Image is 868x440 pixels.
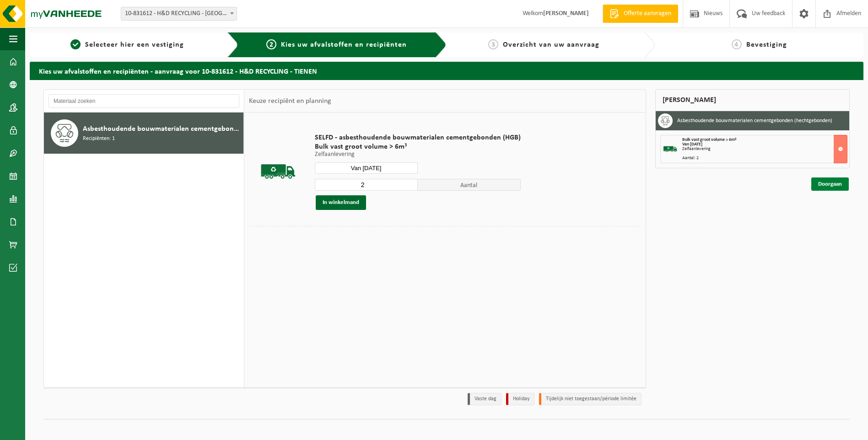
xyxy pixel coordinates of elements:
span: SELFD - asbesthoudende bouwmaterialen cementgebonden (HGB) [315,133,521,142]
div: [PERSON_NAME] [655,89,850,111]
span: 3 [488,39,498,49]
input: Selecteer datum [315,162,418,174]
a: 1Selecteer hier een vestiging [34,39,220,50]
h2: Kies uw afvalstoffen en recipiënten - aanvraag voor 10-831612 - H&D RECYCLING - TIENEN [30,62,863,80]
span: Recipiënten: 1 [83,134,115,143]
span: 10-831612 - H&D RECYCLING - TIENEN [121,7,237,21]
button: Asbesthoudende bouwmaterialen cementgebonden (hechtgebonden) Recipiënten: 1 [44,113,244,154]
span: Overzicht van uw aanvraag [503,41,599,48]
span: 10-831612 - H&D RECYCLING - TIENEN [121,7,237,20]
li: Tijdelijk niet toegestaan/période limitée [539,393,642,405]
strong: Van [DATE] [682,142,702,147]
div: Keuze recipiënt en planning [244,90,336,113]
li: Vaste dag [468,393,501,405]
span: Offerte aanvragen [621,9,674,18]
span: 2 [266,39,276,49]
h3: Asbesthoudende bouwmaterialen cementgebonden (hechtgebonden) [677,113,832,128]
p: Zelfaanlevering [315,151,521,158]
span: Aantal [418,179,521,191]
a: Doorgaan [811,177,849,191]
span: 1 [70,39,81,49]
li: Holiday [506,393,534,405]
span: 4 [732,39,742,49]
a: Offerte aanvragen [603,5,678,23]
span: Kies uw afvalstoffen en recipiënten [281,41,407,48]
span: Bulk vast groot volume > 6m³ [315,142,521,151]
span: Bevestiging [746,41,787,48]
button: In winkelmand [316,195,366,210]
input: Materiaal zoeken [49,94,239,108]
span: Asbesthoudende bouwmaterialen cementgebonden (hechtgebonden) [83,123,241,134]
span: Bulk vast groot volume > 6m³ [682,137,736,142]
strong: [PERSON_NAME] [543,10,589,17]
span: Selecteer hier een vestiging [85,41,184,48]
div: Aantal: 2 [682,156,847,161]
div: Zelfaanlevering [682,147,847,151]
